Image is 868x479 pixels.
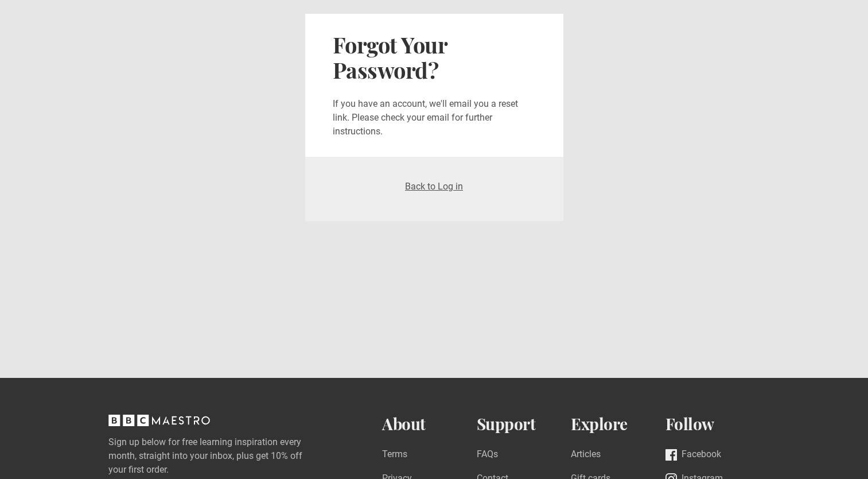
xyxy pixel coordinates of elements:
h2: About [382,415,477,434]
a: BBC Maestro, back to top [108,419,210,430]
label: Sign up below for free learning inspiration every month, straight into your inbox, plus get 10% o... [108,435,337,477]
h2: Follow [665,415,760,434]
a: Back to Log in [405,181,463,192]
a: Terms [382,447,407,463]
p: If you have an account, we'll email you a reset link. Please check your email for further instruc... [333,97,536,138]
a: FAQs [477,447,498,463]
a: Articles [571,447,601,463]
svg: BBC Maestro, back to top [108,415,210,426]
a: Facebook [665,447,721,463]
h2: Explore [571,415,665,434]
h2: Support [477,415,571,434]
h2: Forgot Your Password? [333,32,536,83]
